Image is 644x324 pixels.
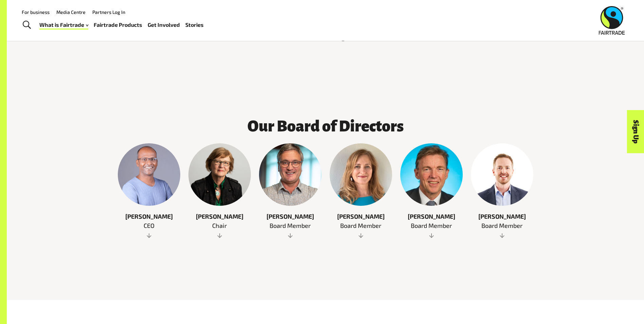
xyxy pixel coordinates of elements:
span: [PERSON_NAME] [118,212,180,221]
h3: Our Board of Directors [188,118,463,135]
a: [PERSON_NAME] Chair [188,143,251,239]
a: Get Involved [148,20,180,30]
a: [PERSON_NAME] CEO [118,143,180,239]
span: Chair [188,221,251,230]
span: [PERSON_NAME] [471,212,533,221]
span: [PERSON_NAME] [188,212,251,221]
span: [PERSON_NAME] [400,212,463,221]
a: Media Centre [56,9,86,15]
span: [PERSON_NAME] [330,212,392,221]
a: [PERSON_NAME] Board Member [471,143,533,239]
a: [PERSON_NAME] Board Member [400,143,463,239]
a: Fairtrade Products [94,20,142,30]
span: CEO [118,221,180,230]
a: Toggle Search [18,17,35,34]
span: Board Member [400,221,463,230]
span: Board Member [330,221,392,230]
span: Board Member [259,221,321,230]
span: Board Member [471,221,533,230]
img: Fairtrade Australia New Zealand logo [599,6,625,35]
a: [PERSON_NAME] Board Member [259,143,321,239]
a: What is Fairtrade [39,20,88,30]
a: Partners Log In [92,9,125,15]
a: For business [22,9,50,15]
a: [PERSON_NAME] Board Member [330,143,392,239]
span: [PERSON_NAME] [259,212,321,221]
a: Stories [185,20,204,30]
